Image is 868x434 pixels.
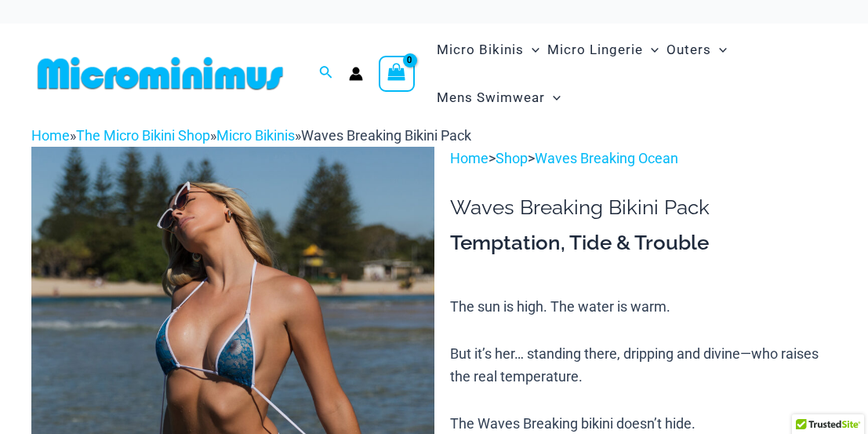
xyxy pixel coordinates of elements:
[450,230,837,257] h3: Temptation, Tide & Trouble
[524,30,539,70] span: Menu Toggle
[437,30,524,70] span: Micro Bikinis
[666,30,711,70] span: Outers
[496,150,528,166] a: Shop
[349,67,363,81] a: Account icon link
[543,26,663,74] a: Micro LingerieMenu ToggleMenu Toggle
[319,64,333,83] a: Search icon link
[545,78,561,118] span: Menu Toggle
[643,30,659,70] span: Menu Toggle
[450,147,837,170] p: > >
[663,26,731,74] a: OutersMenu ToggleMenu Toggle
[437,78,545,118] span: Mens Swimwear
[430,24,837,124] nav: Site Navigation
[450,150,488,166] a: Home
[379,56,415,92] a: View Shopping Cart, empty
[433,26,543,74] a: Micro BikinisMenu ToggleMenu Toggle
[31,127,471,144] span: » » »
[535,150,678,166] a: Waves Breaking Ocean
[31,127,70,144] a: Home
[31,56,289,91] img: MM SHOP LOGO FLAT
[711,30,727,70] span: Menu Toggle
[450,195,837,220] h1: Waves Breaking Bikini Pack
[433,74,565,122] a: Mens SwimwearMenu ToggleMenu Toggle
[301,127,471,144] span: Waves Breaking Bikini Pack
[76,127,210,144] a: The Micro Bikini Shop
[547,30,643,70] span: Micro Lingerie
[216,127,295,144] a: Micro Bikinis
